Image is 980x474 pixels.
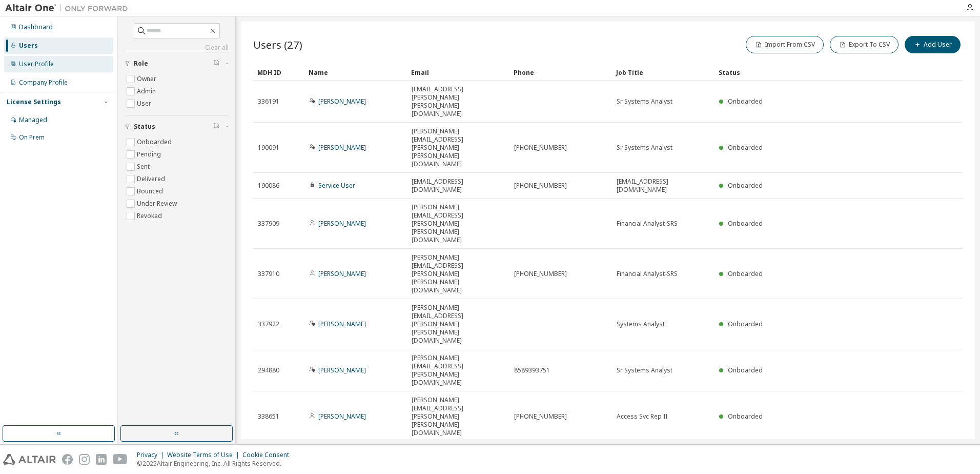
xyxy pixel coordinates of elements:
[728,219,763,228] span: Onboarded
[137,161,152,173] label: Sent
[746,36,824,53] button: Import From CSV
[728,320,763,328] span: Onboarded
[318,412,366,421] a: [PERSON_NAME]
[134,60,148,68] span: Role
[728,181,763,190] span: Onboarded
[125,115,229,138] button: Status
[411,64,505,81] div: Email
[617,366,672,374] span: Sr Systems Analyst
[412,85,505,118] span: [EMAIL_ADDRESS][PERSON_NAME][PERSON_NAME][DOMAIN_NAME]
[412,304,505,345] span: [PERSON_NAME][EMAIL_ADDRESS][PERSON_NAME][PERSON_NAME][DOMAIN_NAME]
[412,177,505,194] span: [EMAIL_ADDRESS][DOMAIN_NAME]
[213,123,219,131] span: Clear filter
[514,412,567,421] span: [PHONE_NUMBER]
[728,143,763,152] span: Onboarded
[514,64,608,81] div: Phone
[617,97,672,106] span: Sr Systems Analyst
[213,60,219,68] span: Clear filter
[96,454,107,465] img: linkedin.svg
[728,412,763,421] span: Onboarded
[318,97,366,106] a: [PERSON_NAME]
[617,177,710,194] span: [EMAIL_ADDRESS][DOMAIN_NAME]
[258,144,279,152] span: 190091
[616,64,710,81] div: Job Title
[134,123,155,131] span: Status
[137,73,158,85] label: Owner
[728,269,763,278] span: Onboarded
[137,85,158,97] label: Admin
[137,210,164,222] label: Revoked
[137,148,163,161] label: Pending
[79,454,90,465] img: instagram.svg
[137,136,174,148] label: Onboarded
[125,52,229,75] button: Role
[412,127,505,168] span: [PERSON_NAME][EMAIL_ADDRESS][PERSON_NAME][PERSON_NAME][DOMAIN_NAME]
[167,451,242,459] div: Website Terms of Use
[830,36,899,53] button: Export To CSV
[19,60,54,68] div: User Profile
[412,396,505,437] span: [PERSON_NAME][EMAIL_ADDRESS][PERSON_NAME][PERSON_NAME][DOMAIN_NAME]
[412,203,505,244] span: [PERSON_NAME][EMAIL_ADDRESS][PERSON_NAME][PERSON_NAME][DOMAIN_NAME]
[19,23,53,31] div: Dashboard
[617,270,678,278] span: Financial Analyst-SRS
[125,44,229,52] a: Clear all
[258,182,279,190] span: 190086
[5,3,133,13] img: Altair One
[617,412,667,421] span: Access Svc Rep II
[514,144,567,152] span: [PHONE_NUMBER]
[137,173,167,185] label: Delivered
[318,269,366,278] a: [PERSON_NAME]
[514,182,567,190] span: [PHONE_NUMBER]
[242,451,295,459] div: Cookie Consent
[514,270,567,278] span: [PHONE_NUMBER]
[258,366,279,374] span: 294880
[318,219,366,228] a: [PERSON_NAME]
[617,220,678,228] span: Financial Analyst-SRS
[905,36,961,53] button: Add User
[318,320,366,328] a: [PERSON_NAME]
[137,459,295,468] p: © 2025 Altair Engineering, Inc. All Rights Reserved.
[617,144,672,152] span: Sr Systems Analyst
[309,64,403,81] div: Name
[258,220,279,228] span: 337909
[113,454,128,465] img: youtube.svg
[7,98,61,106] div: License Settings
[3,454,56,465] img: altair_logo.svg
[617,320,665,328] span: Systems Analyst
[412,253,505,294] span: [PERSON_NAME][EMAIL_ADDRESS][PERSON_NAME][PERSON_NAME][DOMAIN_NAME]
[318,143,366,152] a: [PERSON_NAME]
[137,185,165,197] label: Bounced
[412,354,505,387] span: [PERSON_NAME][EMAIL_ADDRESS][PERSON_NAME][DOMAIN_NAME]
[728,97,763,106] span: Onboarded
[137,197,179,210] label: Under Review
[728,366,763,374] span: Onboarded
[62,454,73,465] img: facebook.svg
[318,366,366,374] a: [PERSON_NAME]
[253,37,302,52] span: Users (27)
[19,78,68,87] div: Company Profile
[318,181,355,190] a: Service User
[719,64,909,81] div: Status
[258,412,279,421] span: 338651
[19,133,45,142] div: On Prem
[257,64,300,81] div: MDH ID
[19,116,47,124] div: Managed
[258,320,279,328] span: 337922
[258,270,279,278] span: 337910
[137,451,167,459] div: Privacy
[258,97,279,106] span: 336191
[19,42,38,50] div: Users
[137,97,153,110] label: User
[514,366,550,374] span: 8589393751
